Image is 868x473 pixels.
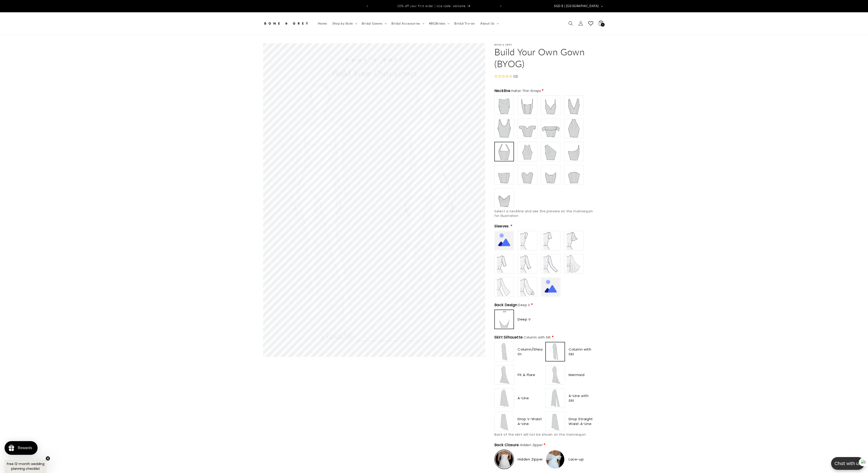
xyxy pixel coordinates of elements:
button: SGD $ | [GEOGRAPHIC_DATA] [551,2,605,10]
div: Rewards [18,446,32,450]
img: https://cdn.shopify.com/s/files/1/0750/3832/7081/files/crescent_strapless_82f07324-8705-4873-92d2... [565,166,583,184]
img: https://cdn.shopify.com/s/files/1/0750/3832/7081/files/drop-straight-waist-aline_17ac0158-d5ad-45... [546,412,564,430]
div: Free 12-month wedding planning checklistClose teaser [5,460,46,473]
summary: Shop by Style [330,19,359,28]
img: https://cdn.shopify.com/s/files/1/0750/3832/7081/files/fit_and_flare_4a72e90a-0f71-42d7-a592-d461... [495,366,513,384]
img: https://cdn.shopify.com/s/files/1/0750/3832/7081/files/sleeves-elbowfitted.jpg?v=1756369284 [495,255,513,273]
span: Free 12-month wedding planning checklist [7,462,44,471]
img: https://cdn.shopify.com/s/files/1/0750/3832/7081/files/sleeves-fullbishop.jpg?v=1756369356 [518,278,537,296]
img: https://cdn.shopify.com/s/files/1/0748/6904/7603/files/default_image_url.png?v=1713240055 [495,231,513,250]
span: Neckline [494,88,541,94]
button: Previous announcement [362,2,372,10]
img: https://cdn.shopify.com/s/files/1/0750/3832/7081/files/sleeves-shortfitted.jpg?v=1756369245 [542,231,560,250]
img: https://cdn.shopify.com/s/files/1/0750/3832/7081/files/v-neck_strapless_e6e16057-372c-4ed6-ad8b-8... [495,189,513,207]
span: SGD $ | [GEOGRAPHIC_DATA] [554,4,599,8]
img: https://cdn.shopify.com/s/files/1/0750/3832/7081/files/off-shoulder_straight_69b741a5-1f6f-40ba-9... [542,119,560,137]
img: https://cdn.shopify.com/s/files/1/0750/3832/7081/files/high_neck.png?v=1756803384 [565,119,583,137]
button: Write a review [311,7,342,15]
img: https://cdn.shopify.com/s/files/1/0750/3832/7081/files/sleeves-fullfitted.jpg?v=1756369325 [542,255,560,273]
span: #BGBrides [429,21,445,25]
span: Fit & Flare [518,372,535,377]
span: Shop by Style [332,21,353,25]
img: Bone and Grey Bridal [263,18,309,28]
span: A-Line with Slit [569,393,595,403]
p: Chat with us [831,460,864,467]
div: (0) [512,73,518,80]
a: Home [315,19,330,28]
img: https://cdn.shopify.com/s/files/1/0750/3832/7081/files/round_neck.png?v=1756872555 [495,119,513,137]
img: https://cdn.shopify.com/s/files/1/0750/3832/7081/files/halter.png?v=1756872993 [518,142,537,161]
span: Drop V-Waist A-Line [518,417,544,426]
img: https://cdn.shopify.com/s/files/1/0750/3832/7081/files/sleeves-cap.jpg?v=1756369231 [518,231,537,250]
span: Hidden Zipper [520,443,543,447]
span: Deep V [518,303,530,307]
img: https://cdn.shopify.com/s/files/1/0750/3832/7081/files/a-line_37bf069e-4231-4b1a-bced-7ad1a487183... [495,389,513,407]
p: Bone & Grey [494,43,605,46]
span: Back Closure [494,442,543,448]
span: Deep V [518,317,531,322]
summary: #BGBrides [426,19,452,28]
img: https://cdn.shopify.com/s/files/1/0750/3832/7081/files/Closure-lace-up.jpg?v=1756370613 [546,450,564,468]
span: Lace-up [569,457,584,462]
img: https://cdn.shopify.com/s/files/1/0750/3832/7081/files/off-shoulder_sweetheart_1bdca986-a4a1-4613... [518,119,537,137]
span: Drop Straight Waist A-Line [569,417,595,426]
a: Bone and Grey Bridal [262,17,311,30]
span: Back of the skirt will not be shown on the mannequin [494,432,586,437]
span: Halter Thin Straps [511,89,541,93]
img: https://cdn.shopify.com/s/files/1/0750/3832/7081/files/v-neck_thick_straps_d2901628-028e-49ea-b62... [565,96,583,114]
img: https://cdn.shopify.com/s/files/1/0750/3832/7081/files/sleeves-shortflutter.jpg?v=1756369271 [565,231,583,250]
summary: Bridal Gowns [359,19,389,28]
img: https://cdn.shopify.com/s/files/1/0750/3832/7081/files/sweetheart_strapless_7aea53ca-b593-4872-9c... [518,166,537,184]
a: Write a review [30,26,50,30]
summary: Bridal Accessories [389,19,426,28]
span: Column/Sheath [518,347,544,356]
img: https://cdn.shopify.com/s/files/1/0750/3832/7081/files/sleeves-34-fitted.jpg?v=1756369303 [518,255,537,273]
button: Open chatbox [831,457,864,470]
span: Bridal Accessories [391,21,420,25]
img: https://cdn.shopify.com/s/files/1/0750/3832/7081/files/asymmetric_thick_aca1e7e1-7e80-4ab6-9dbb-1... [542,142,560,161]
h1: Build Your Own Gown (BYOG) [494,46,605,70]
img: https://cdn.shopify.com/s/files/1/0750/3832/7081/files/Closure-zipper.png?v=1756370614 [495,450,513,468]
img: https://cdn.shopify.com/s/files/1/0750/3832/7081/files/halter_back_b773af6b-74e1-4bf8-900b-a0e409... [495,310,513,328]
span: Bridal Try-on [454,21,475,25]
summary: Search [566,18,576,28]
img: https://cdn.shopify.com/s/files/1/0750/3832/7081/files/drop-v-waist-aline_078bfe7f-748c-4646-87b8... [495,412,513,430]
a: Bridal Try-on [452,19,478,28]
span: Hidden Zipper [518,457,543,462]
summary: About Us [478,19,501,28]
span: Mermaid [569,372,584,377]
img: https://cdn.shopify.com/s/files/1/0750/3832/7081/files/asymmetric_thin_a5500f79-df9c-4d9e-8e7b-99... [565,142,583,161]
span: 10% off your first order | Use code: welcome [397,4,466,8]
img: https://cdn.shopify.com/s/files/1/0750/3832/7081/files/square_7e0562ac-aecd-41ee-8590-69b11575ecc... [518,96,537,114]
span: Home [318,21,327,25]
img: https://cdn.shopify.com/s/files/1/0750/3832/7081/files/v_neck_thin_straps_4722d919-4ab4-454d-8566... [542,96,560,114]
img: https://cdn.shopify.com/s/files/1/0750/3832/7081/files/sleeves-fullflutter.jpg?v=1756369336 [565,255,583,273]
span: Column with Slit [569,347,595,356]
img: https://cdn.shopify.com/s/files/1/0750/3832/7081/files/mermaid_dee7e2e6-f0b9-4e85-9a0c-8360725759... [546,366,564,384]
span: Bridal Gowns [362,21,383,25]
button: Next announcement [496,2,506,10]
span: Back Design [494,302,530,308]
img: https://cdn.shopify.com/s/files/1/0750/3832/7081/files/column_b63d2362-462d-4147-b160-3913c547a70... [495,343,513,361]
button: Close teaser [46,456,50,461]
img: https://cdn.shopify.com/s/files/1/0750/3832/7081/files/a-line_slit_3a481983-194c-46fe-90b3-ce96d0... [546,389,564,407]
img: https://cdn.shopify.com/s/files/1/0750/3832/7081/files/cateye_scoop_30b75c68-d5e8-4bfa-8763-e7190... [542,166,560,184]
span: Column with Slit [524,335,551,340]
span: About Us [480,21,495,25]
span: 1 [602,23,603,27]
img: https://cdn.shopify.com/s/files/1/0750/3832/7081/files/column_with_slit_95bf325b-2d13-487d-92d3-c... [546,343,564,361]
span: Skirt Silhouette [494,335,551,340]
span: A-Line [518,396,529,400]
media-gallery: Gallery Viewer [263,43,485,357]
span: Sleeves [494,224,510,229]
span: Select a neckline and see the preview on the mannequin for illustration [494,209,593,218]
img: https://cdn.shopify.com/s/files/1/0748/6904/7603/files/default_image_url.png?v=1713240055 [542,278,560,296]
img: https://cdn.shopify.com/s/files/1/0750/3832/7081/files/sleeves-fullbell.jpg?v=1756369344 [495,278,513,296]
img: https://cdn.shopify.com/s/files/1/0750/3832/7081/files/halter_straight_f0d600c4-90f4-4503-a970-e6... [495,143,513,160]
img: https://cdn.shopify.com/s/files/1/0750/3832/7081/files/boat_neck_e90dd235-88bb-46b2-8369-a1b9d139... [495,96,513,114]
img: https://cdn.shopify.com/s/files/1/0750/3832/7081/files/straight_strapless_18c662df-be54-47ef-b3bf... [495,166,513,184]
